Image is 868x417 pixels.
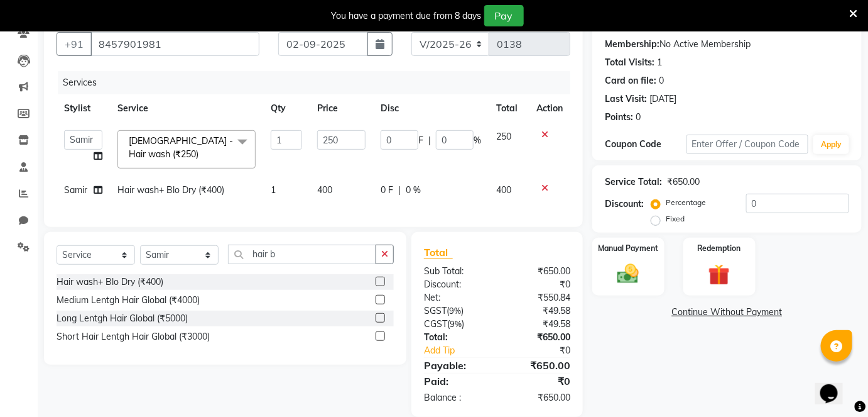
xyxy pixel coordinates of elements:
div: Membership: [605,38,659,51]
span: | [428,134,431,147]
div: ₹0 [511,344,580,357]
th: Disc [373,94,489,123]
span: Total [424,246,453,259]
div: Discount: [605,197,644,211]
iframe: chat widget [815,367,855,404]
th: Qty [263,94,310,123]
label: Manual Payment [598,243,658,254]
input: Search by Name/Mobile/Email/Code [90,32,259,56]
div: 1 [657,56,662,69]
img: _gift.svg [702,262,737,289]
span: Hair wash+ Blo Dry (₹400) [117,184,224,196]
span: 9% [449,306,461,316]
span: Samir [64,184,87,196]
div: Net: [415,291,497,304]
div: Total Visits: [605,56,654,69]
span: 1 [271,184,276,196]
div: Discount: [415,278,497,291]
th: Price [310,94,373,123]
span: 0 F [381,184,393,197]
label: Percentage [666,197,706,208]
div: ₹650.00 [497,391,580,404]
div: ₹650.00 [497,265,580,278]
span: | [398,184,401,197]
div: Coupon Code [605,138,686,151]
div: Hair wash+ Blo Dry (₹400) [57,275,163,289]
div: Balance : [415,391,497,404]
div: ₹650.00 [497,331,580,344]
div: Total: [415,331,497,344]
div: Sub Total: [415,265,497,278]
div: No Active Membership [605,38,849,51]
div: ₹650.00 [497,358,580,373]
span: F [418,134,423,147]
span: SGST [424,305,447,316]
a: Add Tip [415,344,511,357]
div: [DATE] [649,92,676,106]
div: ( ) [415,318,497,331]
div: ₹650.00 [667,175,700,189]
span: % [474,134,481,147]
th: Total [489,94,529,123]
span: CGST [424,318,447,330]
div: 0 [659,74,664,87]
div: ₹550.84 [497,291,580,304]
button: +91 [57,32,92,56]
input: Search or Scan [228,245,376,264]
th: Stylist [57,94,110,123]
div: Service Total: [605,175,662,189]
input: Enter Offer / Coupon Code [686,135,809,154]
div: You have a payment due from 8 days [332,9,482,23]
label: Fixed [666,213,685,225]
a: Continue Without Payment [595,306,859,319]
div: ₹49.58 [497,318,580,331]
div: Card on file: [605,74,656,87]
div: 0 [636,111,641,124]
div: ₹0 [497,278,580,291]
th: Service [110,94,263,123]
div: Medium Lentgh Hair Global (₹4000) [57,294,200,307]
div: ₹49.58 [497,304,580,318]
div: Last Visit: [605,92,647,106]
label: Redemption [698,243,741,254]
span: 400 [496,184,511,196]
a: x [198,148,204,160]
div: Payable: [415,358,497,373]
div: ₹0 [497,374,580,389]
div: Services [58,71,580,94]
span: 0 % [406,184,421,197]
span: [DEMOGRAPHIC_DATA] - Hair wash (₹250) [129,135,233,160]
th: Action [529,94,570,123]
div: ( ) [415,304,497,318]
span: 250 [496,131,511,142]
span: 9% [450,319,462,329]
div: Points: [605,111,633,124]
div: Short Hair Lentgh Hair Global (₹3000) [57,330,210,343]
span: 400 [317,184,332,196]
img: _cash.svg [610,262,646,287]
button: Pay [484,5,524,26]
button: Apply [813,135,849,154]
div: Long Lentgh Hair Global (₹5000) [57,312,188,325]
div: Paid: [415,374,497,389]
